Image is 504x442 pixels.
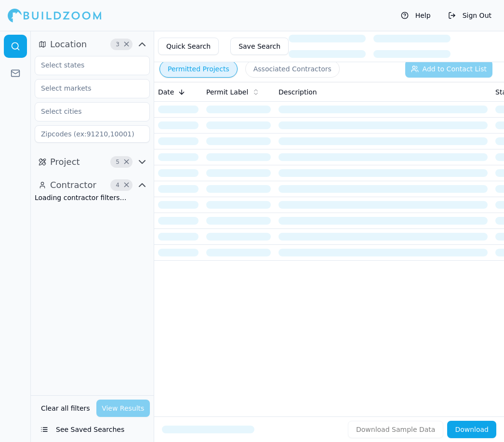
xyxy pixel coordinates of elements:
button: Permitted Projects [159,60,238,78]
span: Permit Label [206,87,248,97]
input: Select markets [35,80,137,97]
button: Contractor4Clear Contractor filters [35,177,150,193]
div: Loading contractor filters… [35,193,150,202]
input: Select states [35,56,137,74]
input: Zipcodes (ex:91210,10001) [35,125,150,143]
span: 4 [113,180,122,190]
span: Clear Location filters [123,42,130,47]
input: Select cities [35,103,137,120]
span: Clear Contractor filters [123,183,130,188]
button: Project5Clear Project filters [35,154,150,170]
button: See Saved Searches [35,421,150,438]
span: Project [50,155,80,169]
button: Clear all filters [39,400,93,417]
span: 5 [113,157,122,167]
button: Sign Out [443,8,496,23]
span: Contractor [50,178,96,192]
span: Date [158,87,174,97]
span: Description [279,87,317,97]
button: Location3Clear Location filters [35,37,150,52]
button: Save Search [230,38,289,55]
button: Help [396,8,436,23]
span: Clear Project filters [123,160,130,164]
span: 3 [113,40,122,49]
button: Quick Search [158,38,219,55]
button: Associated Contractors [245,60,340,78]
button: Download [447,421,496,438]
span: Location [50,38,87,51]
